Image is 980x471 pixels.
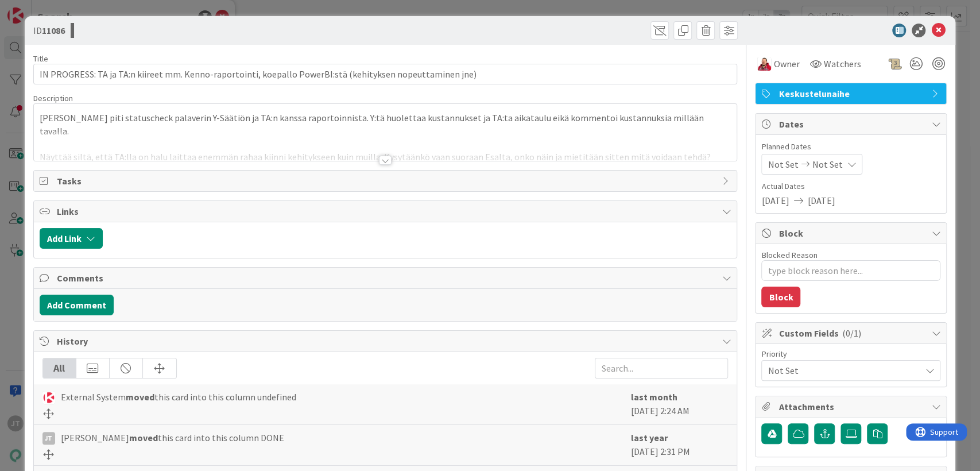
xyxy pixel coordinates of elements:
[57,334,716,348] span: History
[61,390,296,404] span: External System this card into this column undefined
[42,391,55,404] img: ES
[761,250,817,260] label: Blocked Reason
[33,64,738,84] input: type card name here...
[630,431,728,460] div: [DATE] 2:31 PM
[126,391,154,403] b: moved
[630,432,667,443] b: last year
[595,358,728,379] input: Search...
[57,204,716,218] span: Links
[778,117,925,131] span: Dates
[761,194,789,207] span: [DATE]
[761,141,940,153] span: Planned Dates
[33,24,65,37] span: ID
[778,87,925,101] span: Keskustelunaihe
[778,226,925,240] span: Block
[761,180,940,192] span: Actual Dates
[57,174,716,188] span: Tasks
[807,194,835,207] span: [DATE]
[842,327,861,339] span: ( 0/1 )
[61,431,284,445] span: [PERSON_NAME] this card into this column DONE
[33,93,73,103] span: Description
[33,53,48,64] label: Title
[812,157,842,171] span: Not Set
[778,400,925,414] span: Attachments
[630,391,677,403] b: last month
[773,57,799,71] span: Owner
[40,228,103,249] button: Add Link
[40,111,731,137] p: [PERSON_NAME] piti statuscheck palaverin Y-Säätiön ja TA:n kanssa raportoinnista. Y:tä huolettaa ...
[768,362,915,379] span: Not Set
[761,350,940,358] div: Priority
[57,271,716,285] span: Comments
[42,432,55,445] div: JT
[42,25,65,36] b: 11086
[24,2,52,16] span: Support
[757,57,771,71] img: JS
[761,287,800,307] button: Block
[630,390,728,419] div: [DATE] 2:24 AM
[40,295,114,315] button: Add Comment
[768,157,798,171] span: Not Set
[43,358,76,378] div: All
[778,326,925,340] span: Custom Fields
[129,432,158,443] b: moved
[823,57,861,71] span: Watchers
